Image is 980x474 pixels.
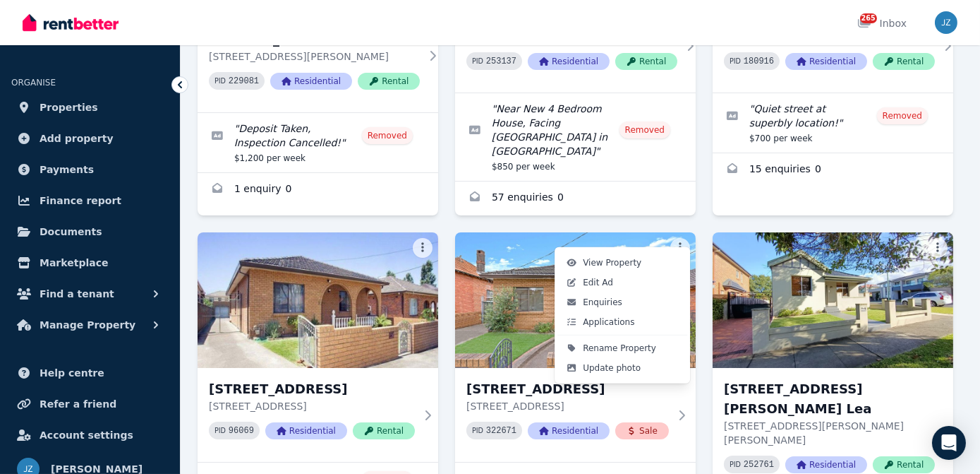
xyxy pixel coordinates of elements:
[583,277,613,288] span: Edit Ad
[583,343,656,354] span: Rename Property
[583,362,641,374] span: Update photo
[583,257,641,268] span: View Property
[583,316,634,328] span: Applications
[555,247,690,384] div: More options
[583,297,622,308] span: Enquiries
